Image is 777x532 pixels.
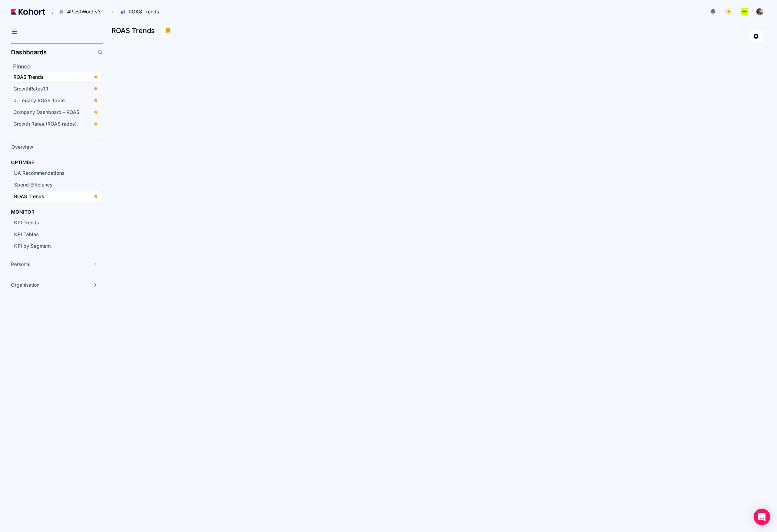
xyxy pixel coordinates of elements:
[46,8,54,15] span: /
[111,27,159,34] h3: ROAS Trends
[117,6,166,18] button: ROAS Trends
[14,193,44,199] span: ROAS Trends
[110,9,115,14] span: ›
[11,281,40,288] span: Organisation
[12,241,91,251] a: KPI by Segment
[9,142,91,152] a: Overview
[12,217,91,228] a: KPI Trends
[129,8,159,15] span: ROAS Trends
[11,95,101,106] a: 0. Legacy ROAS Table
[13,109,79,115] span: Company Dashboard - ROAS
[11,72,101,82] a: ROAS Trends
[11,49,47,55] h2: Dashboards
[12,168,91,178] a: UA Recommendations
[14,170,65,176] span: UA Recommendations
[67,8,101,15] span: 4Pics1Word v3
[13,97,65,103] span: 0. Legacy ROAS Table
[14,243,51,249] span: KPI by Segment
[14,182,53,188] span: Spend Efficiency
[754,509,770,525] div: Open Intercom Messenger
[13,86,48,92] span: GrowthRates1.1
[13,62,103,71] h2: Pinned
[11,107,101,117] a: Company Dashboard - ROAS
[11,119,101,129] a: Growth Rates (ROAS ratios)
[14,220,39,225] span: KPI Trends
[13,74,44,80] span: ROAS Trends
[13,121,77,127] span: Growth Rates (ROAS ratios)
[11,144,33,150] span: Overview
[12,229,91,240] a: KPI Tables
[11,159,34,166] h4: OPTIMISE
[12,180,91,190] a: Spend Efficiency
[12,191,101,202] a: ROAS Trends
[11,261,30,268] span: Personal
[55,6,108,18] button: 4Pics1Word v3
[11,84,101,94] a: GrowthRates1.1
[14,231,39,237] span: KPI Tables
[11,209,34,215] h4: MONITOR
[11,9,45,15] img: Kohort logo
[741,8,748,15] img: logo_Lotum_Logo_20240521114851236074.png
